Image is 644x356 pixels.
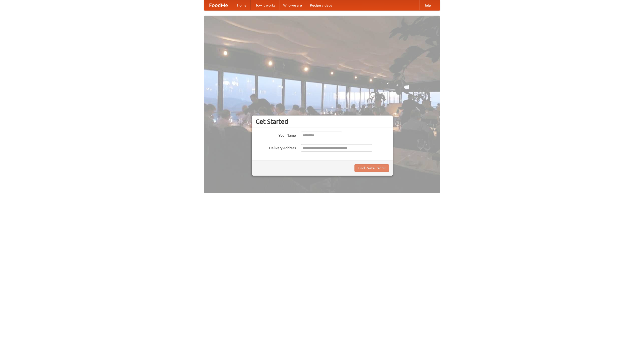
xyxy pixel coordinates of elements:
a: Help [419,0,435,10]
a: FoodMe [204,0,233,10]
a: Recipe videos [306,0,336,10]
a: Home [233,0,251,10]
a: Who we are [279,0,306,10]
label: Your Name [256,132,296,138]
a: How it works [251,0,279,10]
button: Find Restaurants! [354,164,389,172]
label: Delivery Address [256,144,296,150]
h3: Get Started [256,118,389,125]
